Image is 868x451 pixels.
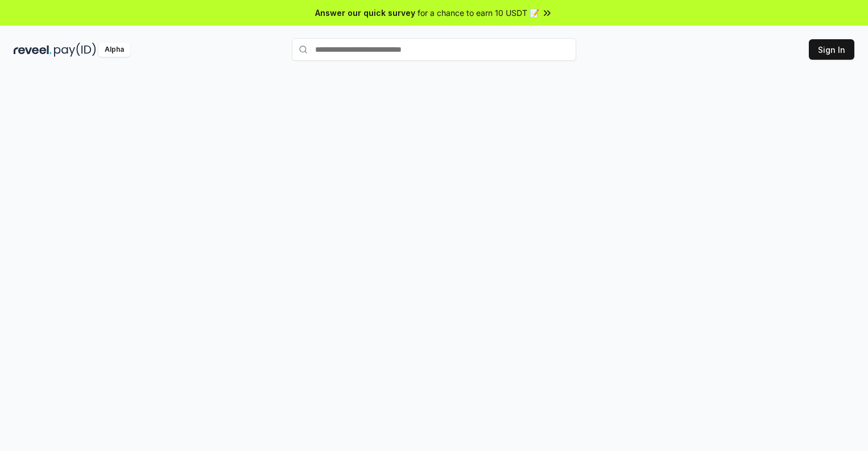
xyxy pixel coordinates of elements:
[809,39,854,60] button: Sign In
[54,43,96,57] img: pay_id
[418,7,539,19] span: for a chance to earn 10 USDT 📝
[98,43,130,57] div: Alpha
[14,43,52,57] img: reveel_dark
[315,7,415,19] span: Answer our quick survey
